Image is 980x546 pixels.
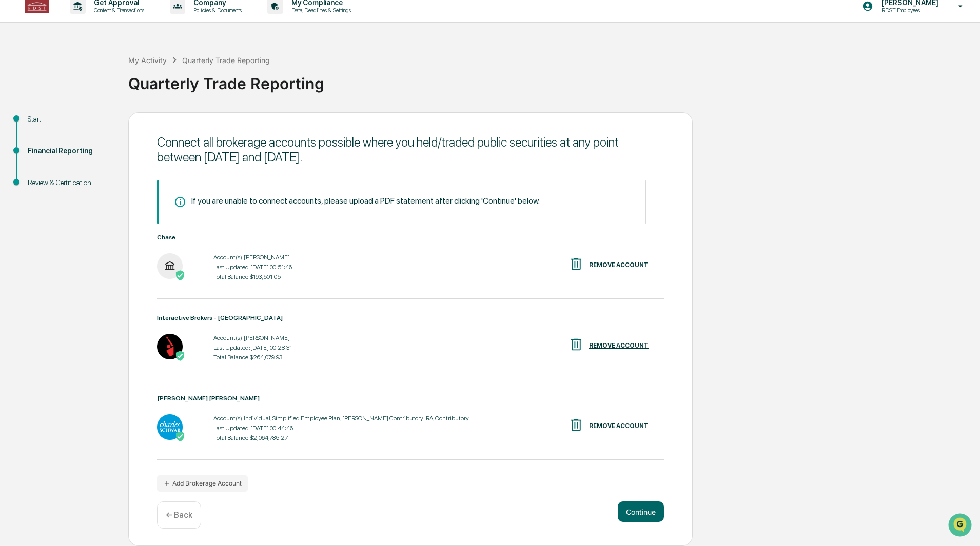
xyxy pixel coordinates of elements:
[947,512,975,540] iframe: Open customer support
[589,342,649,349] div: REMOVE ACCOUNT
[618,501,664,522] button: Continue
[157,234,664,241] div: Chase
[21,129,66,139] span: Preclearance
[86,7,149,14] p: Content & Transactions
[873,7,944,14] p: RDST Employees
[157,395,664,402] div: [PERSON_NAME] [PERSON_NAME]
[213,415,469,422] div: Account(s): Individual, Simplified Employee Plan, [PERSON_NAME] Contributory IRA, Contributory
[10,150,18,158] div: 🔎
[569,256,584,272] img: REMOVE ACCOUNT
[128,56,167,65] div: My Activity
[157,334,183,359] img: Interactive Brokers - US - Active
[10,130,18,138] div: 🖐️
[213,354,292,361] div: Total Balance: $264,079.93
[175,351,185,361] img: Active
[213,273,292,280] div: Total Balance: $193,501.05
[28,114,112,125] div: Start
[589,422,649,430] div: REMOVE ACCOUNT
[157,253,183,279] img: Chase - Active
[166,510,192,520] p: ← Back
[589,261,649,269] div: REMOVE ACCOUNT
[35,78,168,89] div: Start new chat
[175,431,185,441] img: Active
[85,129,127,139] span: Attestations
[28,146,112,156] div: Financial Reporting
[569,337,584,352] img: REMOVE ACCOUNT
[102,174,124,181] span: Pylon
[213,254,292,261] div: Account(s): [PERSON_NAME]
[74,130,83,138] div: 🗄️
[6,145,69,163] a: 🔎Data Lookup
[6,125,70,144] a: 🖐️Preclearance
[157,314,664,321] div: Interactive Brokers - [GEOGRAPHIC_DATA]
[128,66,975,93] div: Quarterly Trade Reporting
[213,334,292,341] div: Account(s): [PERSON_NAME]
[157,414,183,440] img: Charles Schwab - Active
[283,7,356,14] p: Data, Deadlines & Settings
[28,177,112,188] div: Review & Certification
[213,424,469,432] div: Last Updated: [DATE] 00:44:46
[175,270,185,280] img: Active
[213,434,469,441] div: Total Balance: $2,064,785.27
[72,173,124,181] a: Powered byPylon
[10,22,187,38] p: How can we help?
[213,344,292,351] div: Last Updated: [DATE] 00:28:31
[213,264,292,271] div: Last Updated: [DATE] 00:51:46
[70,125,131,144] a: 🗄️Attestations
[157,135,664,165] div: Connect all brokerage accounts possible where you held/traded public securities at any point betw...
[21,149,65,159] span: Data Lookup
[191,196,540,206] div: If you are unable to connect accounts, please upload a PDF statement after clicking 'Continue' be...
[10,78,29,97] img: 1746055101610-c473b297-6a78-478c-a979-82029cc54cd1
[157,475,248,492] button: Add Brokerage Account
[569,417,584,433] img: REMOVE ACCOUNT
[182,56,270,65] div: Quarterly Trade Reporting
[35,89,130,97] div: We're available if you need us!
[174,82,187,94] button: Start new chat
[185,7,247,14] p: Policies & Documents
